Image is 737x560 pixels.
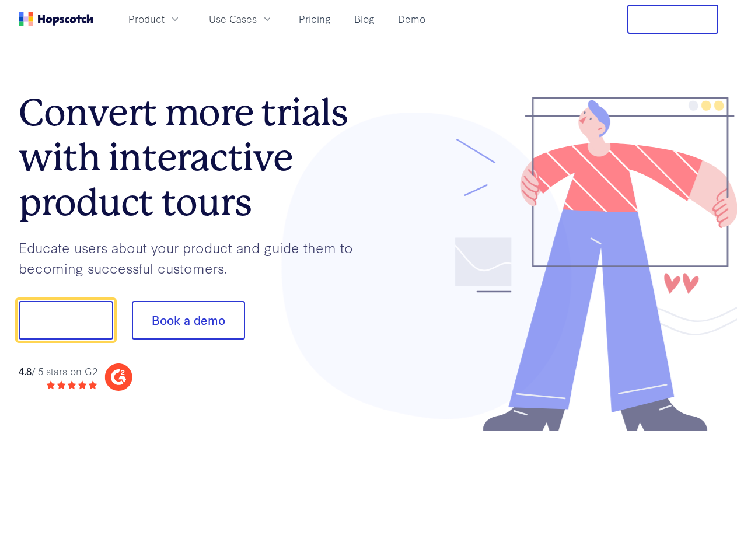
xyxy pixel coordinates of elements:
[19,364,97,379] div: / 5 stars on G2
[19,364,32,377] strong: 4.8
[19,90,369,225] h1: Convert more trials with interactive product tours
[627,5,718,34] button: Free Trial
[121,9,188,29] button: Product
[350,9,379,29] a: Blog
[19,237,369,278] p: Educate users about your product and guide them to becoming successful customers.
[202,9,280,29] button: Use Cases
[128,12,165,26] span: Product
[19,12,93,26] a: Home
[132,301,245,339] button: Book a demo
[19,301,113,339] button: Show me!
[393,9,430,29] a: Demo
[209,12,257,26] span: Use Cases
[294,9,336,29] a: Pricing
